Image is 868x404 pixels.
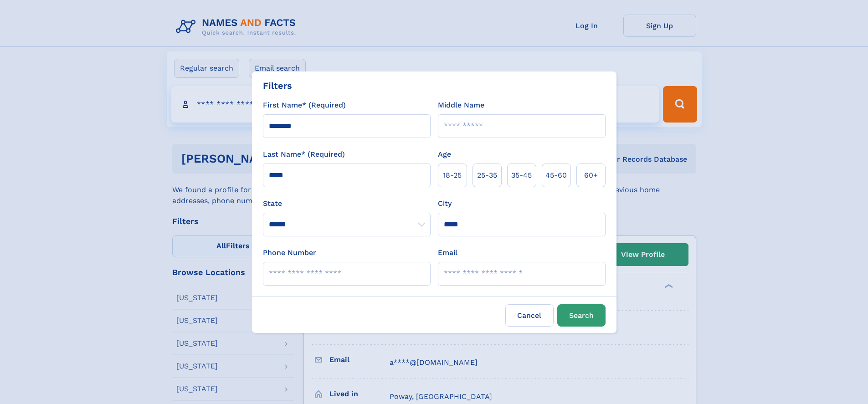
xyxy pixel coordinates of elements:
[511,170,532,181] span: 35‑45
[545,170,567,181] span: 45‑60
[443,170,462,181] span: 18‑25
[505,304,554,327] label: Cancel
[477,170,497,181] span: 25‑35
[263,79,292,92] div: Filters
[438,149,451,160] label: Age
[557,304,606,327] button: Search
[438,100,484,111] label: Middle Name
[438,247,457,258] label: Email
[263,149,345,160] label: Last Name* (Required)
[263,100,346,111] label: First Name* (Required)
[438,198,452,209] label: City
[584,170,598,181] span: 60+
[263,247,316,258] label: Phone Number
[263,198,431,209] label: State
